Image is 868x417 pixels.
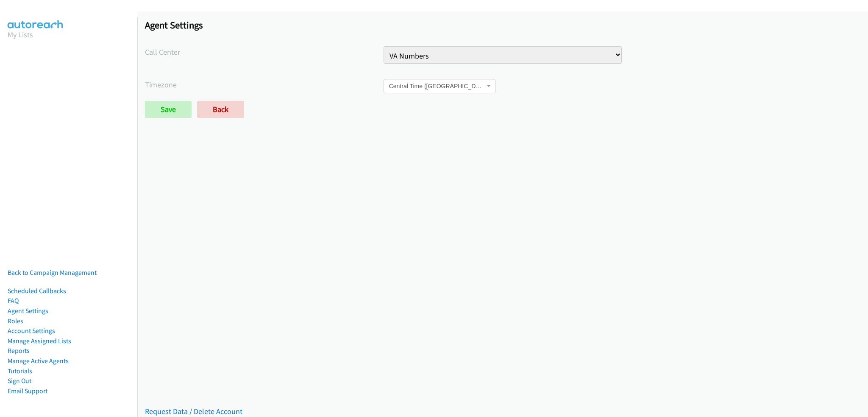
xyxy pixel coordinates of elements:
[8,367,32,375] a: Tutorials
[197,101,244,118] a: Back
[145,101,192,118] input: Save
[145,79,384,90] label: Timezone
[145,19,860,31] h1: Agent Settings
[145,406,242,416] a: Request Data / Delete Account
[8,357,69,365] a: Manage Active Agents
[8,347,30,355] a: Reports
[8,327,55,335] a: Account Settings
[8,387,47,395] a: Email Support
[8,307,48,315] a: Agent Settings
[389,82,485,90] span: Central Time (US & Canada)
[145,46,384,58] label: Call Center
[8,30,33,39] a: My Lists
[8,287,66,295] a: Scheduled Callbacks
[8,317,23,325] a: Roles
[8,377,31,385] a: Sign Out
[8,269,97,277] a: Back to Campaign Management
[384,79,495,93] span: Central Time (US & Canada)
[8,297,19,305] a: FAQ
[8,337,71,345] a: Manage Assigned Lists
